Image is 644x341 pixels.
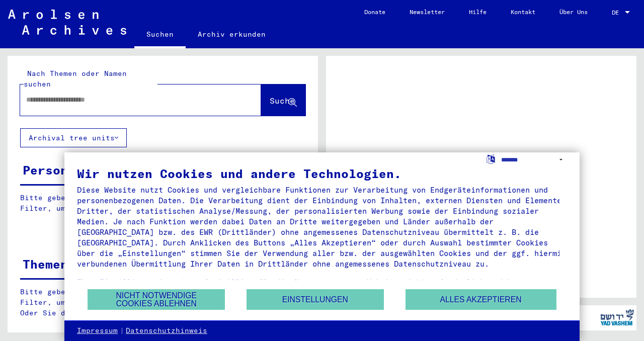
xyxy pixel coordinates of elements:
button: Archival tree units [20,128,127,147]
div: Personen [23,161,83,179]
button: Alles akzeptieren [406,289,556,310]
div: Themen [23,255,68,273]
button: Suche [261,84,305,116]
a: Suchen [134,22,186,48]
a: Impressum [77,326,118,336]
button: Einstellungen [247,289,384,310]
p: Bitte geben Sie einen Suchbegriff ein oder nutzen Sie die Filter, um Suchertreffer zu erhalten. [20,193,305,214]
span: DE [612,9,623,16]
img: Arolsen_neg.svg [8,10,126,35]
img: yv_logo.png [598,305,636,330]
button: Nicht notwendige Cookies ablehnen [88,289,225,310]
label: Sprache auswählen [486,154,496,163]
div: Wir nutzen Cookies und andere Technologien. [77,167,567,180]
mat-label: Nach Themen oder Namen suchen [24,69,127,89]
select: Sprache auswählen [501,152,567,167]
a: Datenschutzhinweis [126,326,207,336]
a: Archiv erkunden [186,22,278,46]
div: Diese Website nutzt Cookies und vergleichbare Funktionen zur Verarbeitung von Endgeräteinformatio... [77,185,567,269]
p: Bitte geben Sie einen Suchbegriff ein oder nutzen Sie die Filter, um Suchertreffer zu erhalten. O... [20,287,305,318]
span: Suche [270,96,295,106]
